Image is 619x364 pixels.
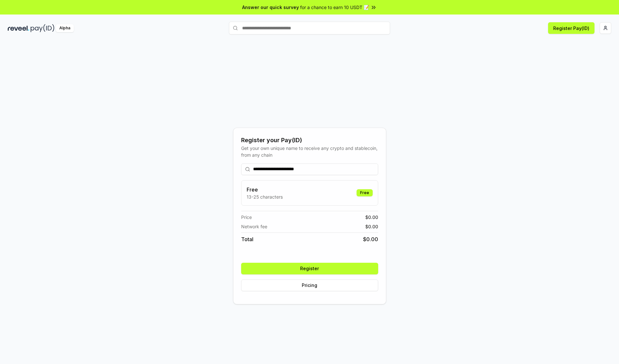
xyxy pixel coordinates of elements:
[241,235,253,243] span: Total
[241,280,378,291] button: Pricing
[31,24,54,32] img: pay_id
[242,4,299,11] span: Answer our quick survey
[241,145,378,158] div: Get your own unique name to receive any crypto and stablecoin, from any chain
[56,24,74,32] div: Alpha
[300,4,369,11] span: for a chance to earn 10 USDT 📝
[247,186,283,193] h3: Free
[363,235,378,243] span: $ 0.00
[8,24,29,32] img: reveel_dark
[357,189,373,196] div: Free
[241,136,378,145] div: Register your Pay(ID)
[241,214,252,221] span: Price
[548,22,594,34] button: Register Pay(ID)
[365,214,378,221] span: $ 0.00
[247,193,283,200] p: 13-25 characters
[241,263,378,274] button: Register
[241,223,267,230] span: Network fee
[365,223,378,230] span: $ 0.00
